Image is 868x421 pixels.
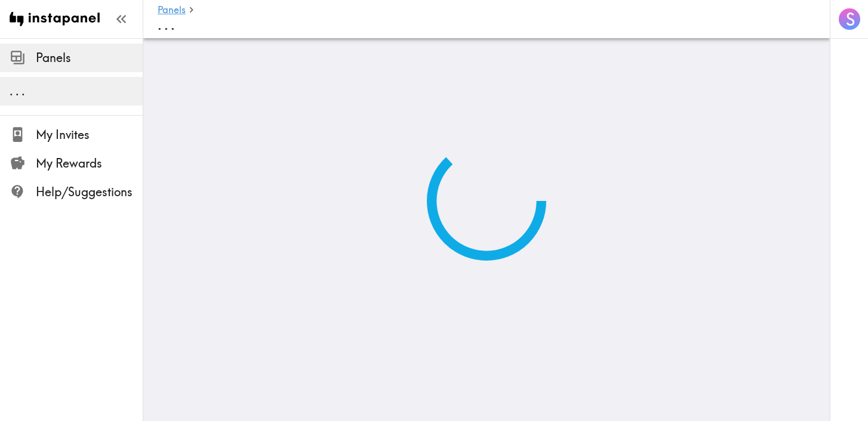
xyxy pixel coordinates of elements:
span: . [164,16,168,33]
span: Panels [36,49,143,66]
span: . [21,83,25,98]
span: My Invites [36,126,143,143]
a: Panels [158,5,186,16]
span: Help/Suggestions [36,184,143,200]
span: . [16,83,19,98]
button: S [838,7,861,31]
span: . [158,16,162,33]
span: S [846,9,855,30]
span: My Rewards [36,155,143,172]
span: . [10,83,13,98]
span: . [171,16,175,33]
